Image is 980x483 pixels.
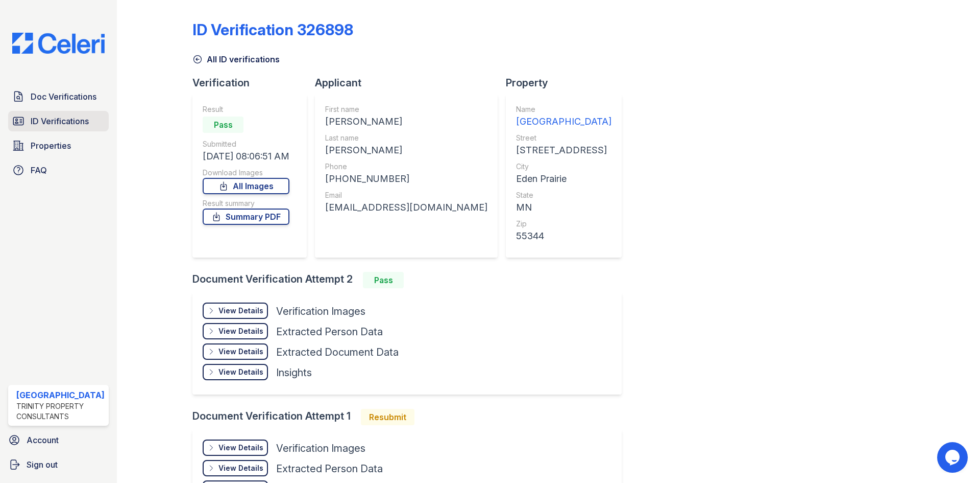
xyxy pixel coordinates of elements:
div: View Details [218,367,263,377]
div: [EMAIL_ADDRESS][DOMAIN_NAME] [325,200,487,215]
div: Extracted Person Data [276,325,383,339]
a: Properties [8,135,109,156]
div: View Details [218,306,263,316]
span: ID Verifications [31,115,89,127]
div: Applicant [315,76,506,90]
div: [PERSON_NAME] [325,114,487,129]
div: Phone [325,162,487,172]
a: ID Verifications [8,111,109,131]
div: Document Verification Attempt 2 [192,272,630,288]
div: View Details [218,463,263,473]
div: [STREET_ADDRESS] [516,143,611,157]
div: City [516,162,611,172]
div: Pass [363,272,404,288]
span: Properties [31,140,71,152]
div: Email [325,190,487,200]
div: View Details [218,347,263,357]
div: 55344 [516,229,611,243]
div: Download Images [203,168,289,178]
div: [PHONE_NUMBER] [325,172,487,186]
span: Sign out [27,458,58,471]
div: Street [516,133,611,143]
div: MN [516,200,611,215]
div: View Details [218,443,263,453]
a: All Images [203,178,289,194]
a: Sign out [4,454,113,475]
span: Doc Verifications [31,90,96,103]
div: Zip [516,219,611,229]
div: Verification Images [276,304,365,318]
iframe: chat widget [937,442,970,473]
div: [PERSON_NAME] [325,143,487,157]
img: CE_Logo_Blue-a8612792a0a2168367f1c8372b55b34899dd931a85d93a1a3d3e32e68fde9ad4.png [4,33,113,54]
div: Last name [325,133,487,143]
a: FAQ [8,160,109,180]
div: Eden Prairie [516,172,611,186]
a: Account [4,430,113,450]
a: Doc Verifications [8,86,109,107]
div: [DATE] 08:06:51 AM [203,149,289,164]
div: Pass [203,117,243,133]
div: View Details [218,326,263,336]
div: Insights [276,365,312,380]
a: All ID verifications [192,53,280,65]
span: FAQ [31,164,47,176]
div: Extracted Document Data [276,345,399,359]
a: Name [GEOGRAPHIC_DATA] [516,104,611,129]
div: Resubmit [361,409,414,425]
div: [GEOGRAPHIC_DATA] [516,114,611,129]
div: Property [506,76,630,90]
a: Summary PDF [203,209,289,225]
div: Name [516,104,611,114]
div: Extracted Person Data [276,462,383,476]
div: Result [203,104,289,114]
div: Document Verification Attempt 1 [192,409,630,425]
div: Result summary [203,198,289,209]
div: Submitted [203,139,289,149]
div: [GEOGRAPHIC_DATA] [16,389,105,401]
div: Verification Images [276,441,365,455]
div: First name [325,104,487,114]
div: Verification [192,76,315,90]
div: Trinity Property Consultants [16,401,105,422]
div: State [516,190,611,200]
div: ID Verification 326898 [192,20,353,39]
span: Account [27,434,59,446]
